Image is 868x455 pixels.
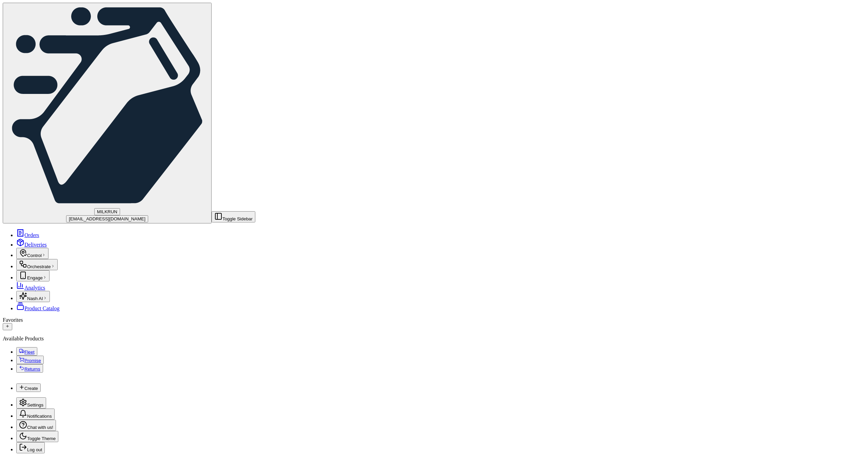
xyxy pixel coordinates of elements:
[27,253,42,258] span: Control
[24,305,60,311] span: Product Catalog
[16,259,58,270] button: Orchestrate
[19,367,40,372] a: Returns
[24,285,45,291] span: Analytics
[24,367,40,372] span: Returns
[16,364,43,373] button: Returns
[27,447,42,452] span: Log out
[16,270,50,281] button: Engage
[24,358,41,363] span: Promise
[16,347,37,356] button: Fleet
[27,402,43,408] span: Settings
[16,242,47,248] a: Deliveries
[212,211,255,222] button: Toggle Sidebar
[19,358,41,363] a: Promise
[16,232,39,238] a: Orders
[16,291,50,302] button: Nash AI
[16,356,44,364] button: Promise
[16,397,46,409] button: Settings
[16,409,55,420] button: Notifications
[19,350,35,355] a: Fleet
[3,317,865,323] div: Favorites
[5,4,209,207] img: MILKRUN
[27,436,56,441] span: Toggle Theme
[24,350,35,355] span: Fleet
[94,208,120,215] button: MILKRUN
[27,264,51,269] span: Orchestrate
[16,442,45,453] button: Log out
[27,275,43,280] span: Engage
[16,420,56,431] button: Chat with us!
[27,425,53,430] span: Chat with us!
[27,296,43,301] span: Nash AI
[16,431,58,442] button: Toggle Theme
[27,414,52,419] span: Notifications
[24,386,38,391] span: Create
[24,232,39,238] span: Orders
[16,285,45,291] a: Analytics
[16,248,48,259] button: Control
[3,336,865,342] div: Available Products
[3,3,212,223] button: MILKRUNMILKRUN[EMAIL_ADDRESS][DOMAIN_NAME]
[16,305,60,311] a: Product Catalog
[69,216,145,221] span: [EMAIL_ADDRESS][DOMAIN_NAME]
[24,242,47,248] span: Deliveries
[222,216,253,221] span: Toggle Sidebar
[16,383,41,392] button: Create
[66,215,148,222] button: [EMAIL_ADDRESS][DOMAIN_NAME]
[97,209,117,214] span: MILKRUN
